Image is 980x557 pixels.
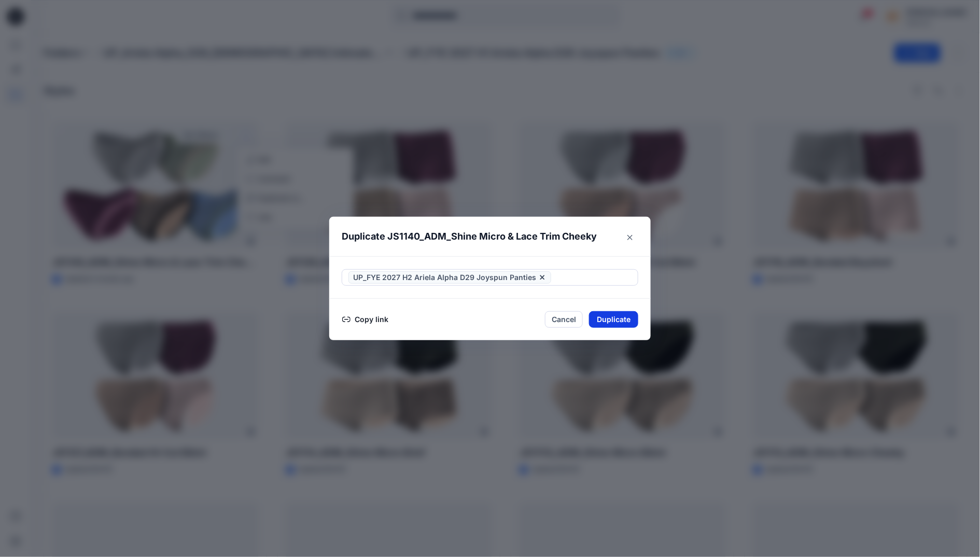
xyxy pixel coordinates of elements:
[342,229,597,244] p: Duplicate JS1140_ADM_Shine Micro & Lace Trim Cheeky
[353,271,536,284] span: UP_FYE 2027 H2 Ariela Alpha D29 Joyspun Panties
[342,313,389,326] button: Copy link
[589,311,638,328] button: Duplicate
[622,229,638,246] button: Close
[545,311,583,328] button: Cancel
